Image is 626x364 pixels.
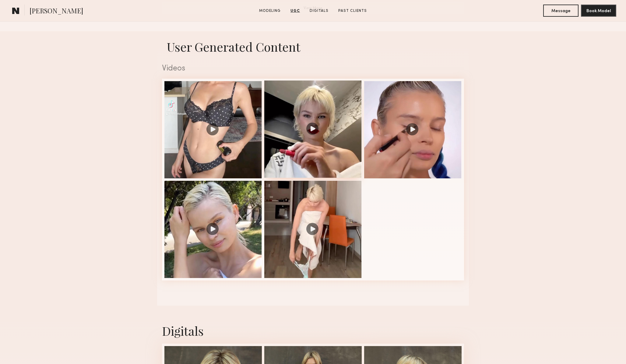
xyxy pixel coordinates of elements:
[581,5,616,17] button: Book Model
[162,65,464,73] div: Videos
[30,6,83,17] span: [PERSON_NAME]
[162,323,464,339] div: Digitals
[288,8,302,14] a: UGC
[581,8,616,13] a: Book Model
[543,5,579,17] button: Message
[307,8,331,14] a: Digitals
[157,39,469,55] h1: User Generated Content
[336,8,369,14] a: Past Clients
[257,8,283,14] a: Modeling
